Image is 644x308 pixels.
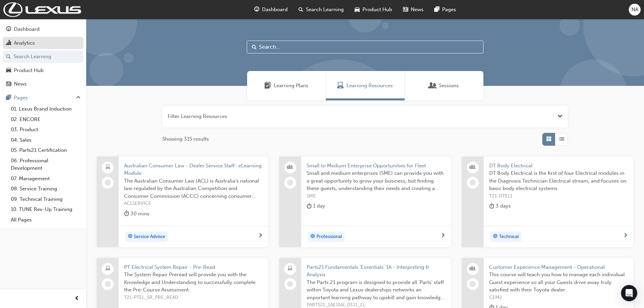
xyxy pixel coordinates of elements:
span: learningRecordVerb_NONE-icon [470,281,476,287]
span: DT Body Electrical [489,162,628,170]
span: target-icon [310,232,315,241]
a: news-iconNews [398,3,429,17]
div: Product Hub [14,67,44,74]
span: This course will teach you how to manage each individual Guest experience so all your Guests driv... [489,271,628,294]
span: next-icon [623,233,628,239]
a: 07. Management [8,173,84,184]
span: pages-icon [6,95,11,101]
span: news-icon [403,5,408,14]
span: search-icon [6,54,11,60]
span: chart-icon [6,40,11,46]
div: Pages [14,94,28,102]
a: DT Body ElectricalDT Body Electrical is the first of four Electrical modules in the Diagnosis Tec... [462,157,634,247]
span: Sessions [439,82,459,90]
span: The Australian Consumer Law (ACL) is Australia's national law regulated by the Australian Competi... [124,177,263,200]
span: DT Body Electrical is the first of four Electrical modules in the Diagnosis Technician Electrical... [489,169,628,192]
div: Analytics [14,39,35,47]
span: Small to Medium Enterprise Opportunities for Fleet [307,162,446,170]
div: Open Intercom Messenger [621,285,637,301]
span: Australian Consumer Law - Dealer Service Staff- eLearning Module [124,162,263,177]
span: target-icon [128,232,133,241]
a: search-iconSearch Learning [293,3,349,17]
div: News [14,80,27,88]
a: Analytics [3,37,84,49]
span: Showing 315 results [162,135,209,143]
a: 01. Lexus Brand Induction [8,104,84,114]
span: News [411,6,424,14]
a: Australian Consumer Law - Dealer Service Staff- eLearning ModuleThe Australian Consumer Law (ACL)... [97,157,268,247]
a: 03. Product [8,124,84,135]
span: The Parts 21 program is designed to provide all 'Parts' staff within Toyota and Lexus dealerships... [307,279,446,302]
button: Pages [3,92,84,104]
span: ACLSERVICE [124,200,263,208]
span: Professional [316,233,342,241]
a: All Pages [8,215,84,225]
span: duration-icon [307,202,312,210]
div: Dashboard [14,25,40,33]
a: 08. Service Training [8,184,84,194]
span: Learning Resources [337,82,344,90]
a: 02. ENCORE [8,114,84,125]
span: guage-icon [254,5,259,14]
span: guage-icon [6,26,11,32]
span: Pages [442,6,456,14]
span: Grid [546,135,551,143]
a: 10. TUNE Rev-Up Training [8,204,84,215]
img: Trak [3,2,81,17]
a: SessionsSessions [405,71,483,100]
span: T21-DTEL1 [489,192,628,200]
span: Technical [499,233,519,241]
span: learningRecordVerb_NONE-icon [105,180,111,186]
span: The System Repair Preread will provide you with the Knowledge and Understanding to successfully c... [124,271,263,294]
a: News [3,78,84,90]
span: List [559,135,564,143]
span: Learning Plans [274,82,308,90]
span: people-icon [288,163,292,172]
span: car-icon [6,68,11,74]
span: Service Advisor [134,233,165,241]
a: Small to Medium Enterprise Opportunities for FleetSmall and medium enterprises (SME) can provide ... [279,157,451,247]
span: prev-icon [74,294,79,303]
span: Parts21 Fundamentals 'Essentials' 1A - Interpreting & Analysis [307,263,446,279]
span: Search Learning [306,6,344,14]
a: pages-iconPages [429,3,461,17]
button: NA [629,4,641,16]
a: Product Hub [3,64,84,77]
a: 09. Technical Training [8,194,84,205]
span: pages-icon [434,5,439,14]
span: next-icon [440,233,446,239]
a: Dashboard [3,23,84,35]
a: car-iconProduct Hub [349,3,398,17]
span: learningRecordVerb_NONE-icon [287,281,293,287]
span: laptop-icon [288,264,292,273]
span: learningRecordVerb_NONE-icon [287,180,293,186]
span: car-icon [355,5,360,14]
span: duration-icon [124,210,129,218]
span: Customer Experience Management - Operational [489,263,628,271]
span: search-icon [299,5,303,14]
span: NA [631,6,638,14]
div: 30 mins [124,210,149,218]
span: people-icon [470,163,475,172]
span: Learning Resources [347,82,393,90]
div: 3 days [489,202,511,210]
span: learningRecordVerb_NONE-icon [470,180,476,186]
span: Sessions [429,82,436,90]
a: Learning ResourcesLearning Resources [326,71,405,100]
span: SME [307,192,446,200]
a: Learning PlansLearning Plans [247,71,326,100]
span: learningRecordVerb_NONE-icon [105,281,111,287]
button: DashboardAnalyticsSearch LearningProduct HubNews [3,22,84,92]
span: laptop-icon [105,163,110,172]
a: 04. Sales [8,135,84,145]
span: Open the filter [557,113,563,120]
span: up-icon [76,93,81,102]
div: 1 day [307,202,325,210]
input: Search... [247,41,483,53]
span: news-icon [6,81,11,87]
a: Search Learning [3,50,84,63]
span: Product Hub [362,6,392,14]
span: PT Electrical System Repair - Pre-Read [124,263,263,271]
